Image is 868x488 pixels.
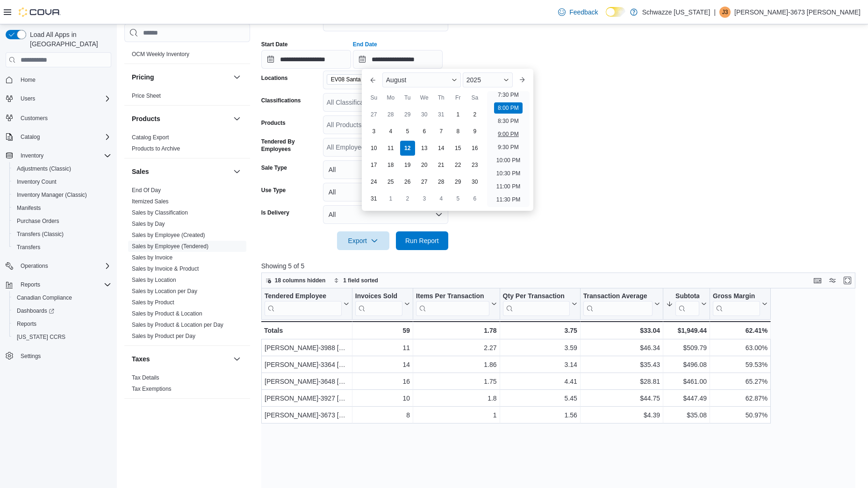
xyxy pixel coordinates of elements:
a: Adjustments (Classic) [13,163,75,174]
button: Reports [17,279,44,290]
div: 8 [355,409,410,421]
div: day-6 [417,124,432,139]
div: 2.27 [416,342,497,353]
span: Reports [13,318,111,330]
div: day-31 [366,191,381,206]
input: Press the down key to enter a popover containing a calendar. Press the escape key to close the po... [353,50,443,69]
ul: Time [487,91,530,207]
div: day-17 [366,158,381,172]
span: Dashboards [13,305,111,316]
button: Invoices Sold [355,292,410,316]
h3: Pricing [132,72,154,82]
span: Transfers [13,242,111,253]
button: Home [2,73,115,86]
button: All [323,183,448,201]
nav: Complex example [6,69,111,387]
div: day-31 [434,107,449,122]
span: Settings [17,350,111,362]
div: day-27 [417,174,432,189]
button: Inventory [2,149,115,162]
div: 1.86 [416,359,497,370]
span: Inventory Count [17,178,57,186]
div: day-27 [366,107,381,122]
span: Sales by Product per Day [132,332,195,340]
div: day-16 [467,141,482,156]
a: Purchase Orders [13,215,63,227]
button: 1 field sorted [330,275,382,286]
a: Transfers (Classic) [13,229,67,240]
span: Feedback [569,7,598,17]
div: 3.59 [502,342,577,353]
span: EV08 Santa Fe [327,74,380,85]
span: Manifests [17,204,41,212]
div: day-3 [417,191,432,206]
div: 16 [355,376,410,387]
span: Transfers (Classic) [13,229,111,240]
span: Customers [21,115,48,122]
div: Products [124,132,250,158]
span: Sales by Day [132,220,165,228]
div: day-25 [383,174,398,189]
div: 3.75 [502,325,577,336]
button: Products [231,113,243,124]
div: day-12 [400,141,415,156]
div: day-2 [467,107,482,122]
button: Operations [17,260,52,272]
button: [US_STATE] CCRS [9,330,115,344]
span: J3 [722,7,728,18]
div: $28.81 [583,376,660,387]
div: 11 [355,342,410,353]
span: Price Sheet [132,92,161,100]
p: Schwazze [US_STATE] [642,7,710,18]
div: Button. Open the month selector. August is currently selected. [382,72,461,87]
button: Items Per Transaction [416,292,497,316]
span: Home [17,74,111,86]
span: Load All Apps in [GEOGRAPHIC_DATA] [26,30,111,49]
button: Settings [2,349,115,363]
div: Subtotal [675,292,699,301]
div: day-5 [451,191,466,206]
div: $509.79 [666,342,707,353]
span: Tax Exemptions [132,385,172,393]
a: Catalog Export [132,134,169,141]
button: All [323,160,448,179]
a: OCM Weekly Inventory [132,51,189,57]
span: Sales by Product & Location per Day [132,321,223,329]
button: Gross Margin [713,292,768,316]
span: Adjustments (Classic) [17,165,71,172]
span: Sales by Employee (Tendered) [132,243,208,250]
div: day-21 [434,158,449,172]
div: 62.41% [713,325,768,336]
span: Manifests [13,202,111,214]
li: 11:00 PM [493,181,524,192]
span: Transfers (Classic) [17,230,64,238]
div: day-4 [383,124,398,139]
div: $1,949.44 [666,325,707,336]
span: End Of Day [132,187,161,194]
button: Reports [9,317,115,330]
span: Inventory Manager (Classic) [13,189,111,201]
p: [PERSON_NAME]-3673 [PERSON_NAME] [734,7,861,18]
img: Cova [19,7,61,17]
button: Taxes [231,353,243,365]
span: Sales by Invoice & Product [132,265,199,273]
label: Classifications [261,97,301,104]
div: [PERSON_NAME]-3364 [PERSON_NAME] [265,359,349,370]
button: Inventory [17,150,47,161]
a: Sales by Employee (Created) [132,232,205,238]
div: 1.78 [416,325,497,336]
a: Settings [17,351,44,362]
span: Canadian Compliance [17,294,72,301]
span: Itemized Sales [132,198,169,205]
a: [US_STATE] CCRS [13,331,69,343]
button: Export [337,231,389,250]
div: John-3673 Montoya [719,7,731,18]
span: Inventory [21,152,43,159]
button: Transfers [9,241,115,254]
div: 4.41 [502,376,577,387]
span: Run Report [405,236,439,245]
a: Sales by Classification [132,209,188,216]
h3: Products [132,114,160,123]
span: EV08 Santa Fe [331,75,369,84]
